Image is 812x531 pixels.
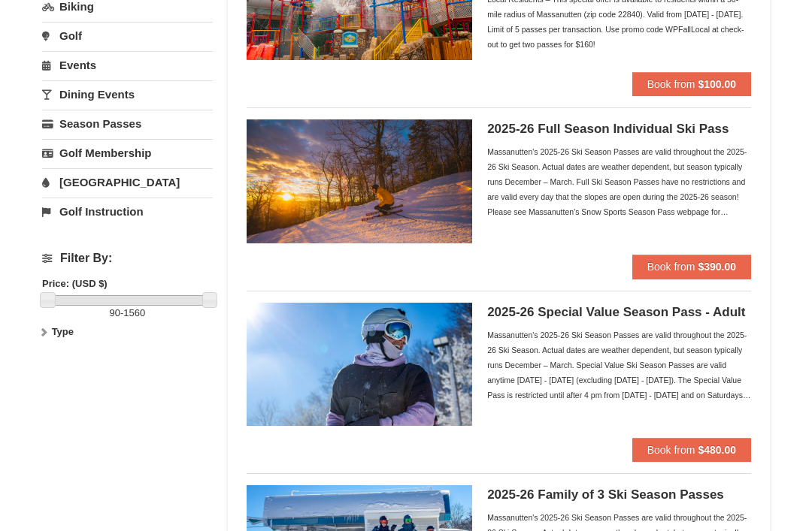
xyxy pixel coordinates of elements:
[123,307,145,318] span: 1560
[247,303,472,426] img: 6619937-198-dda1df27.jpg
[698,444,736,456] strong: $480.00
[632,438,751,462] button: Book from $480.00
[42,22,213,50] a: Golf
[632,72,751,96] button: Book from $100.00
[487,305,751,320] h5: 2025-26 Special Value Season Pass - Adult
[42,51,213,79] a: Events
[698,261,736,273] strong: $390.00
[42,306,213,321] label: -
[487,487,751,502] h5: 2025-26 Family of 3 Ski Season Passes
[487,122,751,137] h5: 2025-26 Full Season Individual Ski Pass
[632,255,751,279] button: Book from $390.00
[42,198,213,225] a: Golf Instruction
[42,278,108,289] strong: Price: (USD $)
[42,139,213,167] a: Golf Membership
[647,78,695,90] span: Book from
[487,144,751,219] div: Massanutten's 2025-26 Ski Season Passes are valid throughout the 2025-26 Ski Season. Actual dates...
[42,252,213,265] h4: Filter By:
[42,80,213,108] a: Dining Events
[647,444,695,456] span: Book from
[42,110,213,137] a: Season Passes
[647,261,695,273] span: Book from
[109,307,120,318] span: 90
[698,78,736,90] strong: $100.00
[487,327,751,403] div: Massanutten's 2025-26 Ski Season Passes are valid throughout the 2025-26 Ski Season. Actual dates...
[247,119,472,243] img: 6619937-208-2295c65e.jpg
[42,168,213,196] a: [GEOGRAPHIC_DATA]
[52,326,74,337] strong: Type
